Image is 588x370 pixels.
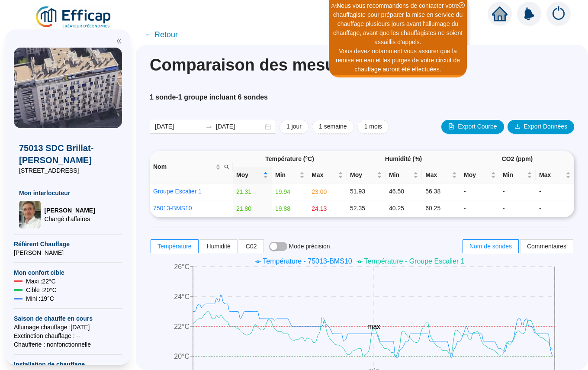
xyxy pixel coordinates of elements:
span: Température - Groupe Escalier 1 [364,257,465,265]
td: - [499,200,536,217]
span: Chargé d'affaires [44,215,95,223]
span: Mon interlocuteur [19,189,117,197]
th: Min [272,167,308,183]
span: home [492,6,508,22]
span: Mode précision [289,243,330,250]
span: Température [157,243,192,250]
th: Nom [150,151,233,183]
span: Nom [153,162,214,171]
th: Min [499,167,536,183]
span: Mini : 19 °C [26,294,54,303]
a: Groupe Escalier 1 [153,188,202,195]
span: Chaufferie : non fonctionnelle [14,340,122,349]
span: Max [312,171,336,180]
h5: 1 sonde - 1 groupe incluant 6 sondes [150,92,574,103]
span: 19.94 [275,188,290,195]
span: 23.00 [312,188,327,195]
td: - [536,200,574,217]
button: Export Données [508,120,574,134]
tspan: 26°C [174,263,190,270]
th: Moy [460,167,499,183]
tspan: 24°C [174,293,190,300]
td: - [460,183,499,200]
input: Date de fin [216,122,263,131]
span: Min [275,171,298,180]
button: 1 semaine [312,120,354,134]
th: Max [536,167,574,183]
span: Humidité [207,243,231,250]
span: [PERSON_NAME] [44,206,95,215]
img: efficap energie logo [35,5,113,29]
td: - [460,200,499,217]
span: to [206,123,212,130]
input: Date de début [155,122,202,131]
span: 19.88 [275,205,290,212]
th: Moy [233,167,272,183]
img: alerts [546,2,571,26]
tspan: 20°C [174,353,190,360]
span: 1 semaine [319,122,347,131]
span: Min [389,171,411,180]
span: Saison de chauffe en cours [14,314,122,323]
a: 75013-BMS10 [153,205,192,212]
span: Export Données [524,122,567,131]
span: ← Retour [145,29,178,41]
span: 21.80 [236,205,251,212]
h1: Comparaison des mesures [150,55,360,75]
span: Min [503,171,525,180]
span: Moy [350,171,375,180]
td: 40.25 [386,200,422,217]
span: 21.31 [236,188,251,195]
td: 51.93 [347,183,386,200]
span: Installation de chauffage [14,360,122,369]
span: double-left [116,38,122,44]
td: - [536,183,574,200]
span: search [222,161,231,173]
span: C02 [246,243,257,250]
th: CO2 (ppm) [460,151,574,167]
div: Vous devez notamment vous assurer que la remise en eau et les purges de votre circuit de chauffag... [330,47,466,74]
img: Chargé d'affaires [19,201,41,228]
span: Référent Chauffage [14,240,122,248]
span: Export Courbe [458,122,497,131]
span: 24.13 [312,205,327,212]
span: Moy [236,171,261,180]
th: Moy [347,167,386,183]
td: - [499,183,536,200]
span: Mon confort cible [14,268,122,277]
button: 1 mois [357,120,389,134]
span: Commentaires [527,243,566,250]
span: 1 mois [364,122,382,131]
span: Maxi : 22 °C [26,277,56,286]
span: 1 jour [286,122,302,131]
td: 60.25 [422,200,460,217]
span: Max [539,171,564,180]
div: Nous vous recommandons de contacter votre chauffagiste pour préparer la mise en service du chauff... [330,1,466,47]
span: Cible : 20 °C [26,286,57,294]
span: close-circle [459,2,465,8]
span: Nom de sondes [469,243,512,250]
th: Température (°C) [233,151,347,167]
button: Export Courbe [441,120,504,134]
span: Max [425,171,450,180]
span: Exctinction chauffage : -- [14,331,122,340]
tspan: max [367,323,380,330]
span: Allumage chauffage : [DATE] [14,323,122,331]
i: 2 / 3 [331,3,339,10]
span: download [514,123,521,129]
span: Moy [464,171,489,180]
span: Température - 75013-BMS10 [263,257,352,265]
tspan: 22°C [174,323,190,330]
span: search [224,164,229,170]
span: swap-right [206,123,212,130]
td: 56.38 [422,183,460,200]
button: 1 jour [280,120,308,134]
span: [PERSON_NAME] [14,248,122,257]
td: 52.35 [347,200,386,217]
th: Min [386,167,422,183]
span: 75013 SDC Brillat-[PERSON_NAME] [19,142,117,166]
img: alerts [517,2,541,26]
th: Humidité (%) [347,151,460,167]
